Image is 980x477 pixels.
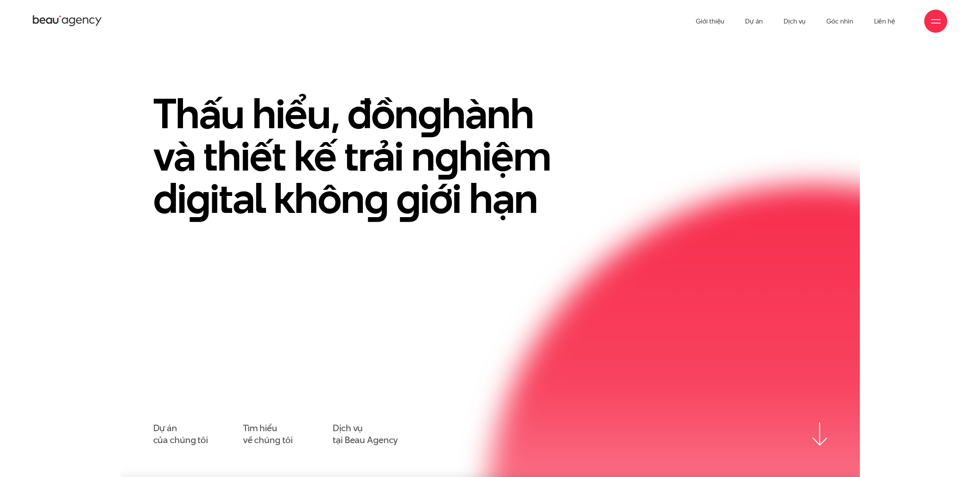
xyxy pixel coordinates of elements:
[435,127,459,185] en: g
[364,169,388,227] en: g
[153,92,577,219] h1: Thấu hiểu, đồn hành và thiết kế trải n hiệm di ital khôn iới hạn
[418,85,442,142] en: g
[153,422,208,446] a: Dự áncủa chúng tôi
[333,422,398,446] a: Dịch vụtại Beau Agency
[396,169,420,227] en: g
[186,169,210,227] en: g
[243,422,293,446] a: Tìm hiểuvề chúng tôi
